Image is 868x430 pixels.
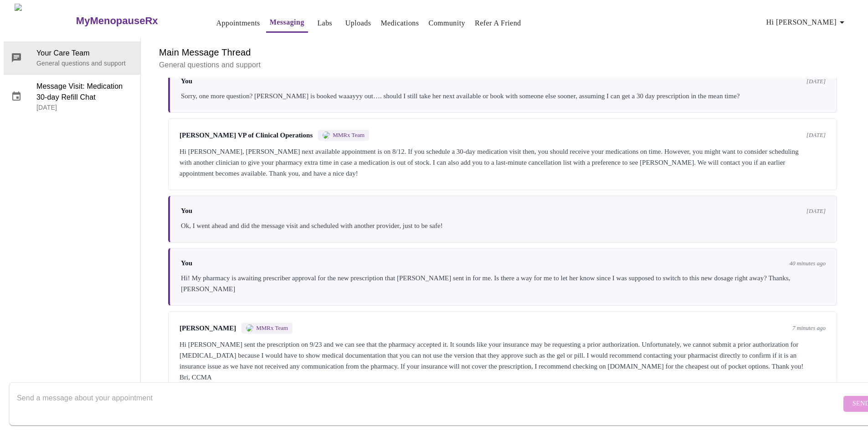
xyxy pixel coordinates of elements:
div: Your Care TeamGeneral questions and support [4,41,140,74]
div: Sorry, one more question? [PERSON_NAME] is booked waaayyy out…. should I still take her next avai... [181,91,826,101]
textarea: Send a message about your appointment [17,389,841,418]
button: Refer a Friend [471,14,525,32]
p: General questions and support [36,59,133,68]
img: MMRX [323,132,330,139]
span: You [181,77,192,85]
button: Labs [310,14,339,32]
a: Appointments [216,17,260,30]
p: General questions and support [159,60,846,71]
span: MMRx Team [256,324,288,332]
div: Message Visit: Medication 30-day Refill Chat[DATE] [4,75,140,118]
span: MMRx Team [333,132,365,139]
button: Messaging [266,13,308,33]
button: Medications [377,14,422,32]
img: MMRX [246,324,253,332]
span: [DATE] [806,132,826,139]
span: [DATE] [806,78,826,85]
a: Medications [380,17,419,30]
span: Message Visit: Medication 30-day Refill Chat [36,81,133,103]
span: You [181,259,192,267]
span: [PERSON_NAME] [180,324,236,332]
span: 7 minutes ago [792,324,826,332]
h3: MyMenopauseRx [76,15,158,27]
p: [DATE] [36,103,133,112]
a: Refer a Friend [475,17,521,30]
button: Appointments [213,14,264,32]
span: Your Care Team [36,48,133,59]
button: Community [425,14,469,32]
div: Hi! My pharmacy is awaiting prescriber approval for the new prescription that [PERSON_NAME] sent ... [181,273,826,294]
span: [DATE] [806,207,826,215]
span: [PERSON_NAME] VP of Clinical Operations [180,132,313,139]
div: Hi [PERSON_NAME], [PERSON_NAME] next available appointment is on 8/12. If you schedule a 30-day m... [180,146,826,179]
span: Hi [PERSON_NAME] [766,16,847,29]
div: Ok, I went ahead and did the message visit and scheduled with another provider, just to be safe! [181,220,826,231]
button: Uploads [342,14,375,32]
h6: Main Message Thread [159,45,846,60]
a: Messaging [270,16,304,29]
a: MyMenopauseRx [75,5,194,37]
span: 40 minutes ago [790,260,826,267]
a: Uploads [345,17,371,30]
img: MyMenopauseRx Logo [15,4,75,38]
span: You [181,207,192,215]
a: Community [429,17,466,30]
button: Hi [PERSON_NAME] [763,13,851,31]
a: Labs [317,17,332,30]
div: Hi [PERSON_NAME] sent the prescription on 9/23 and we can see that the pharmacy accepted it. It s... [180,339,826,383]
